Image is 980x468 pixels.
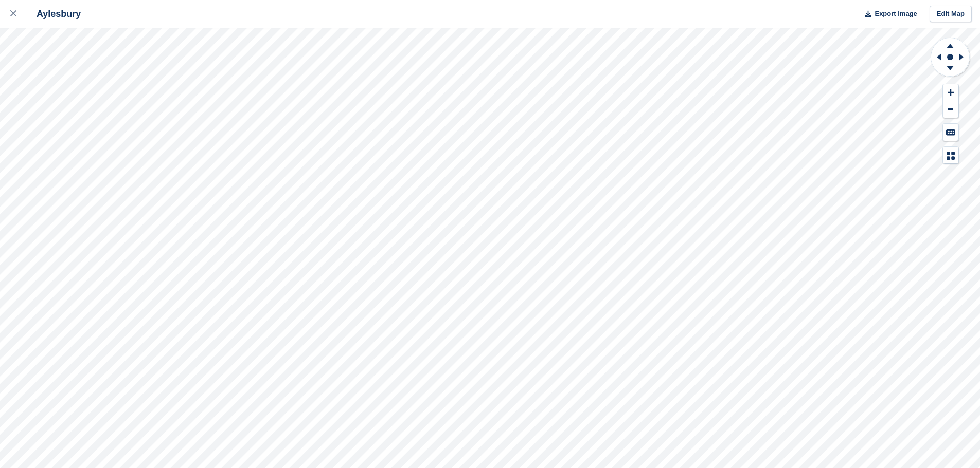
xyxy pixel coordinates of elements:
a: Edit Map [930,6,972,23]
button: Zoom In [943,84,958,101]
div: Aylesbury [27,8,81,20]
span: Export Image [875,9,917,19]
button: Zoom Out [943,101,958,118]
button: Map Legend [943,147,958,164]
button: Keyboard Shortcuts [943,124,958,141]
button: Export Image [859,6,917,23]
